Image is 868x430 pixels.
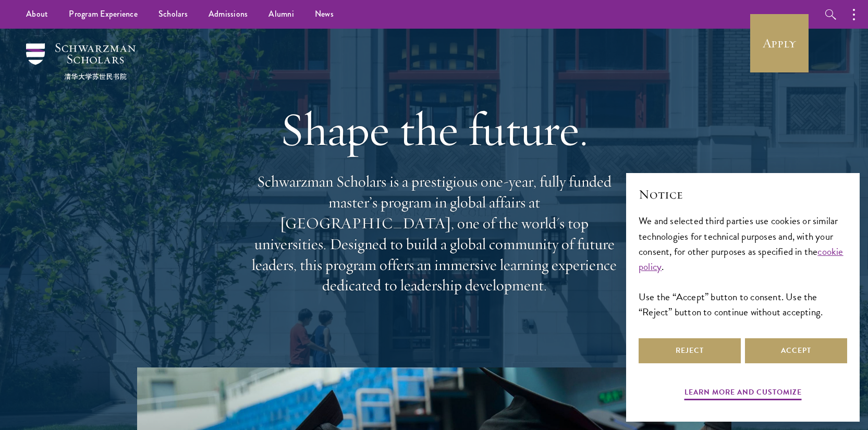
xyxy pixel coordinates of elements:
button: Learn more and customize [684,386,802,402]
p: Schwarzman Scholars is a prestigious one-year, fully funded master’s program in global affairs at... [247,171,622,296]
img: Schwarzman Scholars [26,43,136,80]
div: We and selected third parties use cookies or similar technologies for technical purposes and, wit... [639,213,847,319]
a: Apply [750,14,809,72]
h1: Shape the future. [247,100,622,158]
button: Accept [745,338,847,363]
h2: Notice [639,186,847,203]
button: Reject [639,338,741,363]
a: cookie policy [639,244,843,274]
